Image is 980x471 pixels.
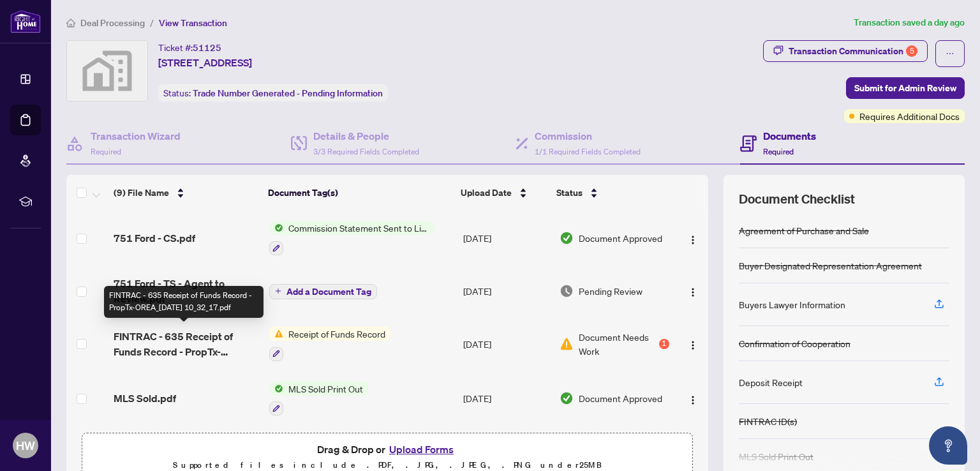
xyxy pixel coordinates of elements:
[739,190,855,208] span: Document Checklist
[158,40,221,55] div: Ticket #:
[269,327,390,361] button: Status IconReceipt of Funds Record
[456,175,551,211] th: Upload Date
[461,186,512,200] span: Upload Date
[763,128,816,144] h4: Documents
[579,231,662,245] span: Document Approved
[317,441,457,458] span: Drag & Drop or
[150,15,154,30] li: /
[579,330,657,358] span: Document Needs Work
[560,391,574,405] img: Document Status
[556,186,583,200] span: Status
[114,329,258,359] span: FINTRAC - 635 Receipt of Funds Record - PropTx-OREA_[DATE] 10_32_17.pdf
[854,78,956,98] span: Submit for Admin Review
[859,109,960,123] span: Requires Additional Docs
[763,40,928,62] button: Transaction Communication5
[683,334,703,354] button: Logo
[688,395,698,405] img: Logo
[286,287,371,296] span: Add a Document Tag
[114,276,258,306] span: 751 Ford - TS - Agent to Review.pdf
[80,17,145,29] span: Deal Processing
[104,286,264,318] div: FINTRAC - 635 Receipt of Funds Record - PropTx-OREA_[DATE] 10_32_17.pdf
[458,371,554,426] td: [DATE]
[739,336,850,350] div: Confirmation of Cooperation
[739,223,869,237] div: Agreement of Purchase and Sale
[275,288,281,294] span: plus
[688,340,698,350] img: Logo
[66,19,75,27] span: home
[10,10,41,33] img: logo
[458,211,554,265] td: [DATE]
[579,391,662,405] span: Document Approved
[283,221,434,235] span: Commission Statement Sent to Listing Brokerage
[114,391,176,406] span: MLS Sold.pdf
[193,87,383,99] span: Trade Number Generated - Pending Information
[159,17,227,29] span: View Transaction
[560,337,574,351] img: Document Status
[263,175,456,211] th: Document Tag(s)
[739,375,803,389] div: Deposit Receipt
[688,235,698,245] img: Logo
[739,297,845,311] div: Buyers Lawyer Information
[458,265,554,317] td: [DATE]
[739,414,797,428] div: FINTRAC ID(s)
[269,221,434,255] button: Status IconCommission Statement Sent to Listing Brokerage
[846,77,965,99] button: Submit for Admin Review
[193,42,221,54] span: 51125
[269,283,377,299] button: Add a Document Tag
[551,175,671,211] th: Status
[946,49,954,58] span: ellipsis
[269,284,377,299] button: Add a Document Tag
[313,128,419,144] h4: Details & People
[16,437,35,454] span: HW
[158,84,388,101] div: Status:
[283,327,390,341] span: Receipt of Funds Record
[929,426,967,465] button: Open asap
[91,147,121,156] span: Required
[269,221,283,235] img: Status Icon
[458,317,554,371] td: [DATE]
[763,147,794,156] span: Required
[385,441,457,458] button: Upload Forms
[789,41,917,61] div: Transaction Communication
[535,147,641,156] span: 1/1 Required Fields Completed
[269,327,283,341] img: Status Icon
[114,186,169,200] span: (9) File Name
[158,55,252,70] span: [STREET_ADDRESS]
[108,175,263,211] th: (9) File Name
[659,339,669,349] div: 1
[67,41,147,101] img: svg%3e
[114,230,195,246] span: 751 Ford - CS.pdf
[560,231,574,245] img: Document Status
[313,147,419,156] span: 3/3 Required Fields Completed
[739,449,813,463] div: MLS Sold Print Out
[906,45,917,57] div: 5
[535,128,641,144] h4: Commission
[560,284,574,298] img: Document Status
[739,258,922,273] div: Buyer Designated Representation Agreement
[91,128,181,144] h4: Transaction Wizard
[683,228,703,248] button: Logo
[269,382,368,416] button: Status IconMLS Sold Print Out
[283,382,368,396] span: MLS Sold Print Out
[688,287,698,297] img: Logo
[579,284,642,298] span: Pending Review
[269,382,283,396] img: Status Icon
[683,281,703,301] button: Logo
[683,388,703,408] button: Logo
[854,15,965,30] article: Transaction saved a day ago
